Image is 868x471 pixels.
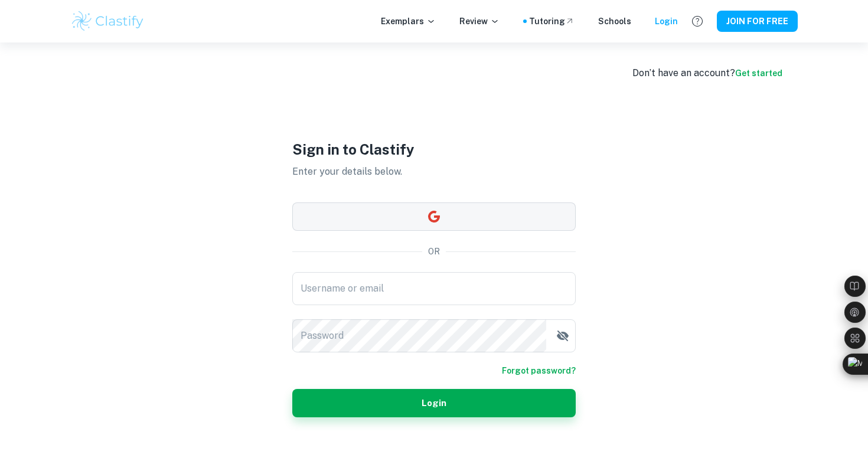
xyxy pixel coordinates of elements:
a: Tutoring [529,15,575,28]
button: Login [292,389,576,417]
img: Clastify logo [70,9,145,33]
h1: Sign in to Clastify [292,139,576,160]
a: Login [655,15,678,28]
p: Review [459,15,500,28]
p: Exemplars [381,15,436,28]
p: OR [428,245,440,258]
button: Help and Feedback [687,11,707,31]
button: JOIN FOR FREE [717,11,798,32]
a: Schools [598,15,631,28]
div: Don’t have an account? [632,66,782,80]
a: Forgot password? [502,364,576,377]
p: Enter your details below. [292,165,576,179]
a: Get started [735,68,782,78]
